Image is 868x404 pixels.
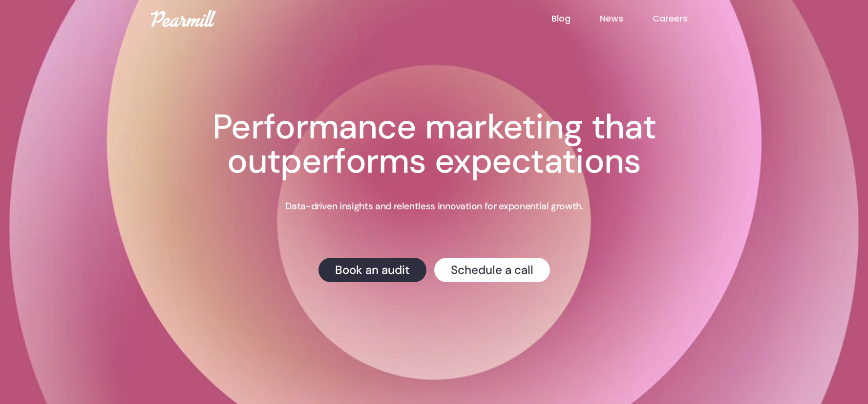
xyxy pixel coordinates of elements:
[434,258,550,282] a: Schedule a call
[551,12,600,25] a: Blog
[653,12,717,25] a: Careers
[161,110,708,179] h1: Performance marketing that outperforms expectations
[285,200,583,213] p: Data-driven insights and relentless innovation for exponential growth.
[318,258,426,282] a: Book an audit
[600,12,653,25] a: News
[151,10,216,27] img: Pearmill logo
